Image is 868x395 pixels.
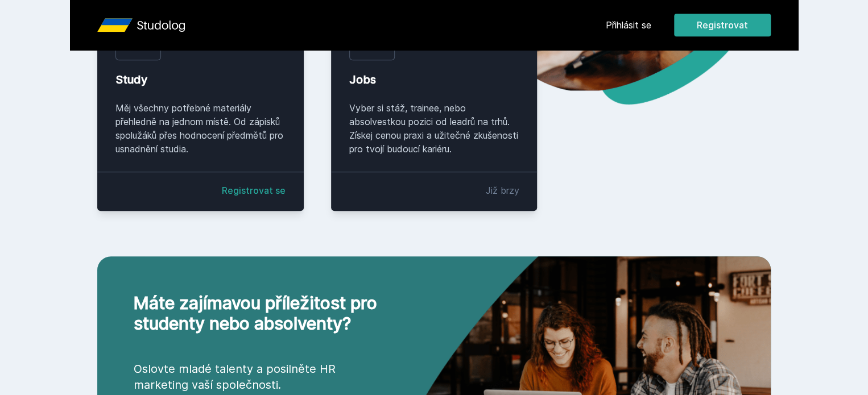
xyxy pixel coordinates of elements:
[485,184,519,197] div: Již brzy
[463,59,563,88] button: Jasně, jsem pro
[222,184,286,197] a: Registrovat se
[115,101,286,156] div: Měj všechny potřebné materiály přehledně na jednom místě. Od zápisků spolužáků přes hodnocení pře...
[134,293,388,334] h2: Máte zajímavou příležitost pro studenty nebo absolventy?
[416,59,457,88] button: Ne
[349,101,519,156] div: Vyber si stáž, trainee, nebo absolvestkou pozici od leadrů na trhů. Získej cenou praxi a užitečné...
[351,14,563,40] div: [PERSON_NAME] dostávat tipy ohledně studia, nových testů, hodnocení učitelů a předmětů?
[305,14,351,59] img: notification icon
[134,361,388,393] p: Oslovte mladé talenty a posilněte HR marketing vaší společnosti.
